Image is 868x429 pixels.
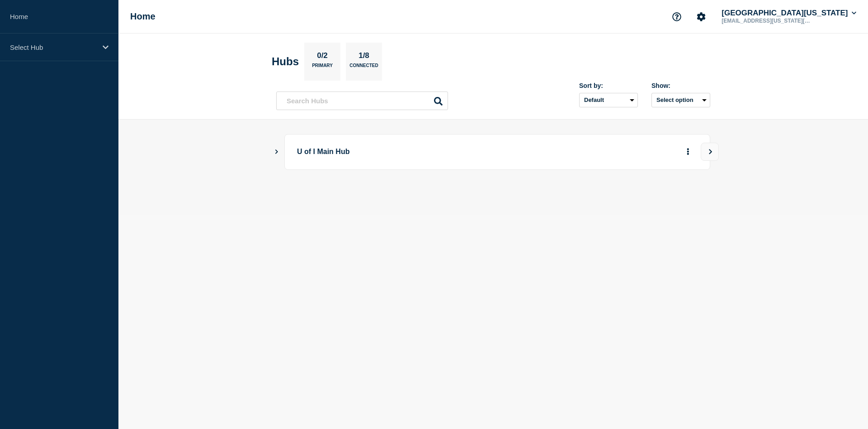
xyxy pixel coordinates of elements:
button: Account settings [692,7,711,26]
button: Select option [651,93,710,107]
p: 1/8 [355,51,373,63]
p: U of I Main Hub [297,144,547,160]
h2: Hubs [272,55,299,68]
button: More actions [682,144,694,160]
p: Connected [349,63,378,72]
div: Sort by: [579,82,638,89]
p: Primary [312,63,333,72]
p: [EMAIL_ADDRESS][US_STATE][DOMAIN_NAME] [720,18,814,24]
button: Show Connected Hubs [274,149,279,155]
select: Sort by [579,93,638,107]
div: Show: [651,82,710,89]
h1: Home [130,11,156,22]
p: Select Hub [10,43,97,51]
button: Support [667,7,686,26]
input: Search Hubs [276,92,448,110]
button: View [701,143,719,161]
button: [GEOGRAPHIC_DATA][US_STATE] [720,9,858,18]
p: 0/2 [314,51,331,63]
